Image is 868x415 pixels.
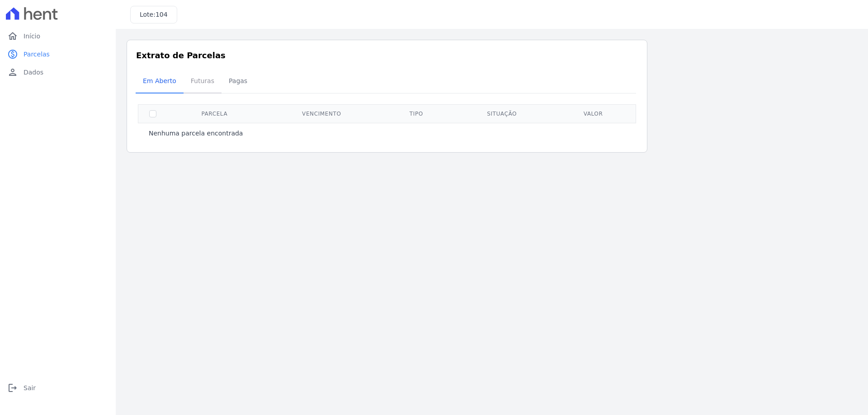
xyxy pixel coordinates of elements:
a: Futuras [184,70,222,93]
th: Tipo [382,104,451,123]
span: 104 [156,11,168,18]
h3: Extrato de Parcelas [136,49,638,61]
th: Parcela [167,104,262,123]
span: Em Aberto [137,72,182,90]
span: Pagas [223,72,253,90]
a: personDados [4,63,112,81]
a: Pagas [222,70,255,93]
i: paid [7,49,18,60]
a: paidParcelas [4,45,112,63]
span: Início [24,32,40,41]
th: Valor [553,104,634,123]
p: Nenhuma parcela encontrada [149,129,243,138]
a: homeInício [4,27,112,45]
span: Sair [24,383,36,392]
th: Situação [451,104,553,123]
i: home [7,31,18,42]
span: Futuras [185,72,220,90]
i: logout [7,382,18,393]
i: person [7,67,18,78]
h3: Lote: [140,10,168,19]
a: logoutSair [4,379,112,397]
th: Vencimento [262,104,382,123]
span: Dados [24,68,43,77]
a: Em Aberto [136,70,184,93]
span: Parcelas [24,50,50,59]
